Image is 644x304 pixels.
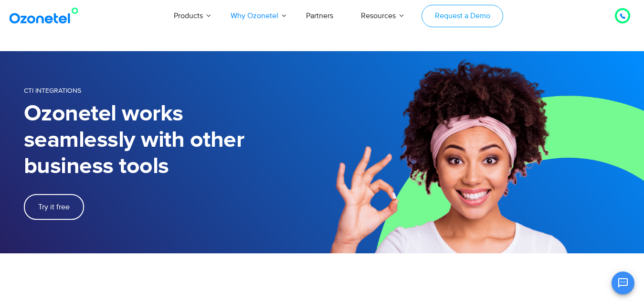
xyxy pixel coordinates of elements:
[24,87,81,95] span: CTI Integrations
[422,5,503,27] a: Request a Demo
[38,203,70,211] span: Try it free
[24,101,322,180] h1: Ozonetel works seamlessly with other business tools
[24,194,84,220] a: Try it free
[612,271,634,294] button: Open chat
